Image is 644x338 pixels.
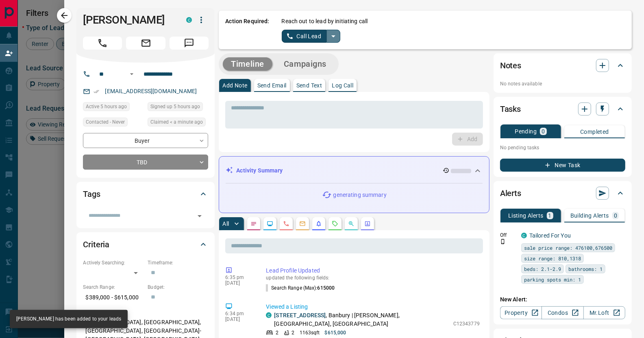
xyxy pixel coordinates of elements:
button: Timeline [223,57,272,71]
span: bathrooms: 1 [568,265,603,273]
p: All [222,221,229,227]
p: , Banbury | [PERSON_NAME], [GEOGRAPHIC_DATA], [GEOGRAPHIC_DATA] [274,311,449,328]
span: beds: 2.1-2.9 [524,265,561,273]
svg: Lead Browsing Activity [267,220,273,227]
span: Call [83,37,122,50]
p: [DATE] [225,316,254,322]
svg: Email Verified [94,89,99,94]
span: Claimed < a minute ago [150,118,203,126]
a: Tailored For You [529,232,571,239]
div: Sun Aug 17 2025 [148,118,208,129]
span: size range: 810,1318 [524,254,581,262]
p: 1163 sqft [300,329,320,336]
span: parking spots min: 1 [524,275,581,283]
div: condos.ca [186,17,192,23]
button: Open [127,69,137,79]
svg: Agent Actions [364,220,371,227]
a: Property [500,306,542,319]
p: Viewed a Listing [266,303,480,311]
p: 0 [542,129,545,134]
div: Tasks [500,99,625,119]
div: Sat Aug 16 2025 [148,102,208,113]
p: 2 [276,329,278,336]
p: Building Alerts [570,213,609,218]
p: Off [500,231,516,239]
p: [DATE] [225,280,254,286]
svg: Notes [250,220,257,227]
p: Action Required: [225,17,269,43]
p: Send Email [257,83,287,88]
p: Completed [580,129,609,135]
p: Reach out to lead by initiating call [282,17,368,26]
p: Pending [515,129,537,134]
h2: Tags [83,188,100,201]
p: 6:34 pm [225,311,254,316]
p: Log Call [332,83,353,88]
h2: Criteria [83,238,109,251]
svg: Listing Alerts [315,220,322,227]
svg: Opportunities [348,220,355,227]
p: Budget: [148,283,208,291]
p: 0 [614,213,617,218]
svg: Push Notification Only [500,239,506,244]
p: Search Range: [83,283,144,291]
p: Add Note [222,83,247,88]
p: Search Range (Max) : [266,284,335,292]
p: updated the following fields: [266,275,480,281]
button: Open [194,210,205,222]
div: condos.ca [521,233,527,238]
h2: Tasks [500,102,521,116]
p: 2 [292,329,295,336]
button: Campaigns [276,57,335,71]
a: [EMAIL_ADDRESS][DOMAIN_NAME] [105,88,197,94]
p: 1 [548,213,552,218]
p: $615,000 [325,329,346,336]
button: Call Lead [282,30,327,43]
div: Alerts [500,183,625,203]
p: Areas Searched: [83,308,208,316]
h2: Alerts [500,187,521,200]
p: Lead Profile Updated [266,266,480,275]
div: Sat Aug 16 2025 [83,102,144,113]
a: Mr.Loft [583,306,625,319]
p: New Alert: [500,295,625,304]
p: No pending tasks [500,142,625,154]
h2: Notes [500,59,521,72]
span: Message [170,37,209,50]
span: sale price range: 476100,676500 [524,244,612,252]
span: Active 5 hours ago [86,102,127,111]
div: TBD [83,155,208,170]
div: Notes [500,56,625,75]
p: $389,000 - $615,000 [83,291,144,304]
p: 6:35 pm [225,275,254,280]
button: New Task [500,159,625,172]
p: C12343779 [453,320,480,327]
svg: Requests [332,220,338,227]
div: Criteria [83,235,208,254]
p: generating summary [333,191,387,199]
p: Actively Searching: [83,259,144,266]
span: Email [126,37,165,50]
svg: Calls [283,220,289,227]
span: Contacted - Never [86,118,125,126]
p: Listing Alerts [508,213,544,218]
div: Tags [83,184,208,204]
div: [PERSON_NAME] has been added to your leads [16,312,121,326]
div: Buyer [83,133,208,148]
span: 615000 [318,285,335,291]
div: condos.ca [266,312,272,318]
a: Condos [542,306,583,319]
h1: [PERSON_NAME] [83,13,174,26]
svg: Emails [299,220,306,227]
p: Send Text [296,83,322,88]
p: Timeframe: [148,259,208,266]
a: [STREET_ADDRESS] [274,312,326,318]
p: No notes available [500,80,625,87]
div: split button [282,30,341,43]
div: Activity Summary [226,163,483,178]
span: Signed up 5 hours ago [150,102,200,111]
p: Activity Summary [236,166,283,175]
